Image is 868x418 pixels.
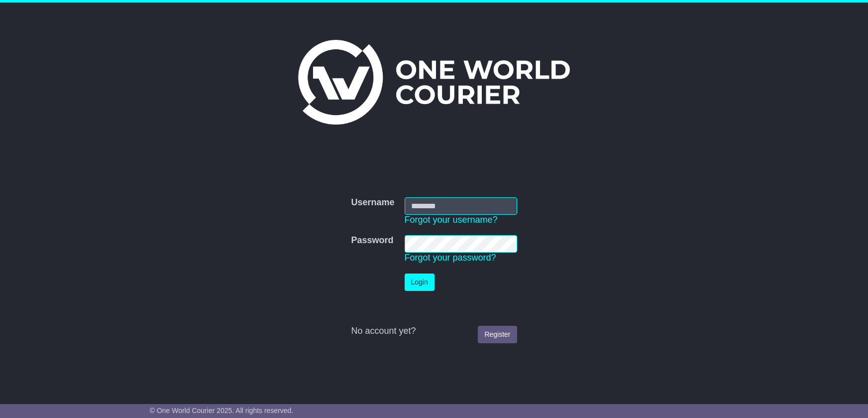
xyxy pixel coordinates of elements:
[298,40,570,125] img: One World
[351,326,517,337] div: No account yet?
[478,326,517,343] a: Register
[405,215,498,225] a: Forgot your username?
[405,274,434,291] button: Login
[405,253,496,263] a: Forgot your password?
[351,197,394,208] label: Username
[351,235,393,246] label: Password
[150,407,294,415] span: © One World Courier 2025. All rights reserved.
